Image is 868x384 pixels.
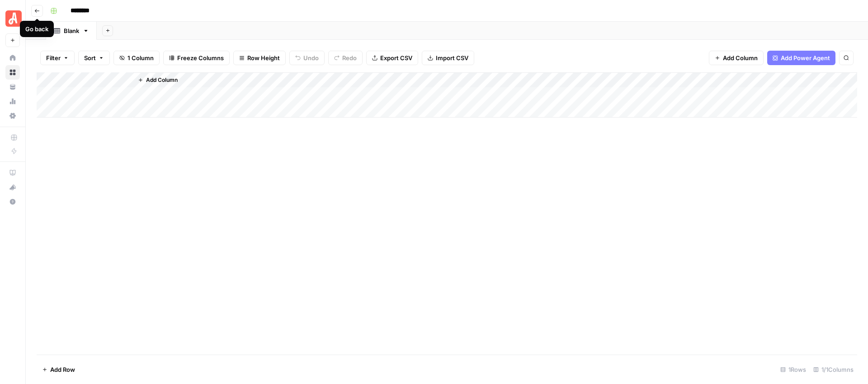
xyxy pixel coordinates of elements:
[5,109,20,123] a: Settings
[5,65,20,80] a: Browse
[233,51,286,65] button: Row Height
[366,51,418,65] button: Export CSV
[46,22,97,40] a: Blank
[709,51,764,65] button: Add Column
[723,53,758,62] span: Add Column
[5,10,22,27] img: Angi Logo
[46,53,61,62] span: Filter
[303,53,319,62] span: Undo
[84,53,96,62] span: Sort
[64,26,79,35] div: Blank
[5,51,20,65] a: Home
[177,53,224,62] span: Freeze Columns
[50,365,75,374] span: Add Row
[5,194,20,209] button: Help + Support
[78,51,110,65] button: Sort
[767,51,835,65] button: Add Power Agent
[380,53,412,62] span: Export CSV
[163,51,230,65] button: Freeze Columns
[810,362,857,377] div: 1/1 Columns
[5,180,20,194] button: What's new?
[5,166,20,180] a: AirOps Academy
[5,7,20,30] button: Workspace: Angi
[422,51,474,65] button: Import CSV
[6,180,19,194] div: What's new?
[113,51,160,65] button: 1 Column
[127,53,154,62] span: 1 Column
[777,362,810,377] div: 1 Rows
[5,94,20,109] a: Usage
[37,362,80,377] button: Add Row
[25,24,48,33] div: Go back
[146,76,178,84] span: Add Column
[247,53,280,62] span: Row Height
[134,74,181,86] button: Add Column
[40,51,75,65] button: Filter
[328,51,363,65] button: Redo
[5,80,20,94] a: Your Data
[781,53,830,62] span: Add Power Agent
[289,51,325,65] button: Undo
[436,53,468,62] span: Import CSV
[342,53,357,62] span: Redo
